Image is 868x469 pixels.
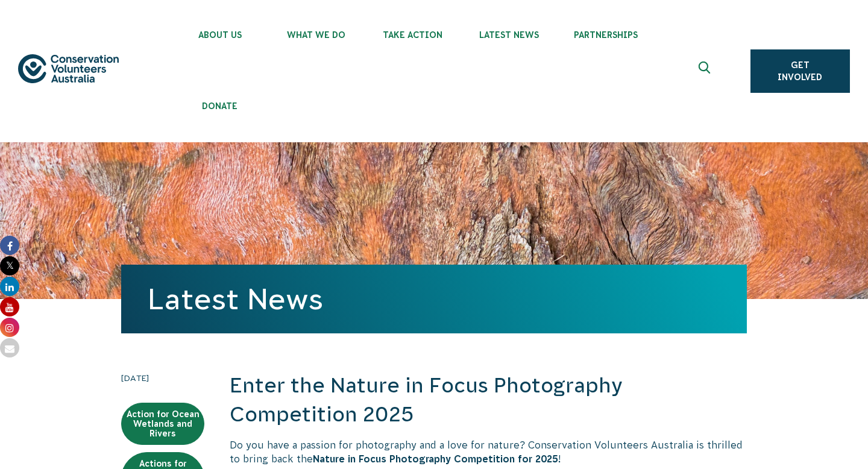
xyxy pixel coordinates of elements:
span: Latest News [461,30,558,40]
a: Get Involved [750,49,850,93]
button: Expand search box Close search box [691,57,720,86]
span: About Us [172,30,268,40]
p: Do you have a passion for photography and a love for nature? Conservation Volunteers Australia is... [230,438,747,465]
span: What We Do [268,30,365,40]
time: [DATE] [121,371,204,385]
h2: Enter the Nature in Focus Photography Competition 2025 [230,371,747,429]
span: Partnerships [558,30,654,40]
span: Expand search box [698,61,713,81]
strong: Nature in Focus Photography Competition for 2025 [313,453,558,464]
img: logo.svg [18,54,119,84]
a: Latest News [148,283,323,315]
span: Take Action [365,30,461,40]
a: Action for Ocean Wetlands and Rivers [121,403,204,445]
span: Donate [172,101,268,111]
